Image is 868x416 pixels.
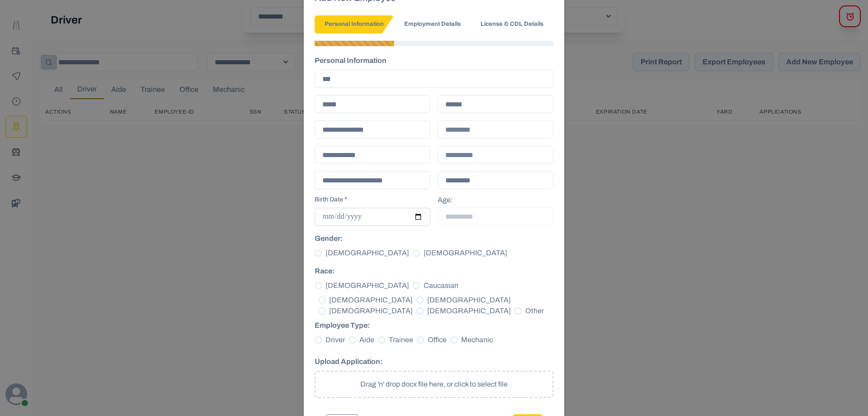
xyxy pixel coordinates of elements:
button: Personal Information [315,15,394,33]
div: Age: [438,195,553,226]
span: [DEMOGRAPHIC_DATA] [427,295,511,306]
span: [DEMOGRAPHIC_DATA] [424,248,507,258]
label: Race : [315,266,548,277]
span: [DEMOGRAPHIC_DATA] [329,295,413,306]
label: Upload Application: [315,356,548,367]
button: Employment Details [394,15,471,33]
span: [DEMOGRAPHIC_DATA] [325,248,409,258]
span: Trainee [389,335,413,345]
h2: Personal Information [315,55,553,66]
span: Office [428,335,447,345]
span: Mechanic [461,335,493,345]
span: Driver [325,335,345,345]
span: Other [525,306,544,316]
label: Birth Date [315,195,425,204]
label: Employee Type : [315,320,548,331]
span: Aide [359,335,374,345]
button: License & CDL Details [471,15,553,33]
span: [DEMOGRAPHIC_DATA] [329,306,413,316]
p: Drag 'n' drop docx file here, or click to select file [323,379,545,390]
span: Caucasian [424,280,458,291]
span: [DEMOGRAPHIC_DATA] [427,306,511,316]
label: Gender : [315,233,548,244]
span: [DEMOGRAPHIC_DATA] [325,280,409,291]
